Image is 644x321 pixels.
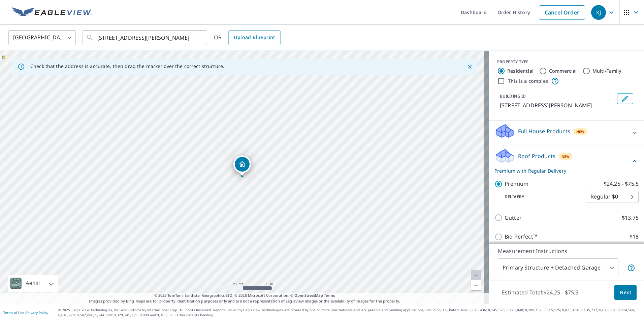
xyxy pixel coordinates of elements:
[591,5,606,20] div: KJ
[508,78,548,84] label: This is a complex
[154,293,335,298] span: © 2025 TomTom, Earthstar Geographics SIO, © 2025 Microsoft Corporation, ©
[233,155,251,176] div: Dropped pin, building 1, Residential property, 14340 White Oak Rdg Hancock, MD 21750
[471,270,481,280] a: Current Level 20, Zoom In Disabled
[561,154,570,159] span: New
[494,123,639,142] div: Full House ProductsNew
[3,310,24,315] a: Terms of Use
[500,101,614,109] p: [STREET_ADDRESS][PERSON_NAME]
[576,129,585,134] span: New
[498,258,618,277] div: Primary Structure + Detached Garage
[505,214,522,222] p: Gutter
[507,68,534,74] label: Residential
[324,293,335,298] a: Terms
[471,280,481,290] a: Current Level 20, Zoom Out
[496,285,584,300] p: Estimated Total: $24.25 - $75.5
[24,275,42,292] div: Aerial
[234,33,275,42] span: Upload Blueprint
[630,233,639,241] p: $18
[500,93,526,99] p: BUILDING ID
[622,214,639,222] p: $13.75
[627,264,635,272] span: Your report will include the primary structure and a detached garage if one exists.
[518,152,555,160] p: Roof Products
[617,93,633,104] button: Edit building 1
[8,28,76,47] div: [GEOGRAPHIC_DATA]
[494,194,586,200] p: Delivery
[58,308,641,318] p: © 2025 Eagle View Technologies, Inc. and Pictometry International Corp. All Rights Reserved. Repo...
[3,311,48,315] p: |
[228,30,280,45] a: Upload Blueprint
[620,288,631,297] span: Next
[549,68,577,74] label: Commercial
[494,167,631,174] p: Premium with Regular Delivery
[30,63,224,69] p: Check that the address is accurate, then drag the marker over the correct structure.
[592,68,622,74] label: Multi-Family
[294,293,323,298] a: OpenStreetMap
[97,28,193,47] input: Search by address or latitude-longitude
[505,233,537,241] p: Bid Perfect™
[498,247,635,255] p: Measurement Instructions
[505,180,528,188] p: Premium
[214,30,281,45] div: OR
[494,148,639,174] div: Roof ProductsNewPremium with Regular Delivery
[8,275,58,292] div: Aerial
[518,127,570,135] p: Full House Products
[539,5,585,20] a: Cancel Order
[12,7,92,17] img: EV Logo
[497,59,636,65] div: PROPERTY TYPE
[465,62,474,71] button: Close
[604,180,639,188] p: $24.25 - $75.5
[26,310,48,315] a: Privacy Policy
[586,187,639,206] div: Regular $0
[614,285,637,300] button: Next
